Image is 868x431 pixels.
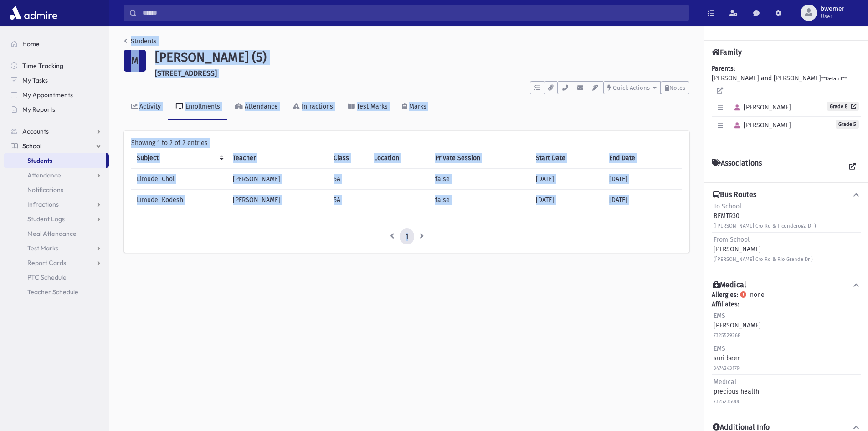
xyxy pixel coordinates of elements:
[714,203,741,210] span: To School
[355,103,388,110] div: Test Marks
[300,103,333,110] div: Infractions
[844,159,861,175] a: View all Associations
[400,228,414,245] a: 1
[661,81,689,94] button: Notes
[369,148,430,169] th: Location
[714,311,761,340] div: [PERSON_NAME]
[4,197,109,212] a: Infractions
[4,73,109,88] a: My Tasks
[730,121,791,129] span: [PERSON_NAME]
[27,244,58,252] span: Test Marks
[328,189,368,210] td: 5A
[27,215,65,223] span: Student Logs
[124,94,168,120] a: Activity
[712,64,861,144] div: [PERSON_NAME] and [PERSON_NAME]
[22,105,55,114] span: My Reports
[22,76,48,84] span: My Tasks
[4,36,109,51] a: Home
[131,148,227,169] th: Subject
[155,69,689,78] h6: [STREET_ADDRESS]
[714,332,740,338] small: 7325529268
[340,94,395,120] a: Test Marks
[821,13,844,20] span: User
[714,399,740,405] small: 7325235000
[604,168,682,189] td: [DATE]
[669,84,685,91] span: Notes
[131,138,682,148] div: Showing 1 to 2 of 2 entries
[4,102,109,117] a: My Reports
[4,168,109,182] a: Attendance
[714,365,740,371] small: 3474243179
[714,377,759,406] div: precious health
[4,153,106,168] a: Students
[821,5,844,13] span: bwerner
[227,94,285,120] a: Attendance
[407,103,426,110] div: Marks
[714,235,813,264] div: [PERSON_NAME]
[712,280,861,290] button: Medical
[603,81,661,94] button: Quick Actions
[827,102,859,111] a: Grade 8
[27,259,66,267] span: Report Cards
[4,139,109,153] a: School
[155,50,689,65] h1: [PERSON_NAME] (5)
[285,94,340,120] a: Infractions
[243,103,278,110] div: Attendance
[714,202,816,230] div: BEMTR30
[712,48,742,57] h4: Family
[713,190,756,200] h4: Bus Routes
[712,159,762,175] h4: Associations
[227,189,329,210] td: [PERSON_NAME]
[27,186,63,194] span: Notifications
[712,291,738,299] b: Allergies:
[714,256,813,262] small: ([PERSON_NAME] Cro Rd & Rio Grande Dr )
[430,168,530,189] td: false
[27,288,78,296] span: Teacher Schedule
[4,58,109,73] a: Time Tracking
[124,37,157,45] a: Students
[27,171,61,179] span: Attendance
[604,189,682,210] td: [DATE]
[227,148,329,169] th: Teacher
[124,36,157,50] nav: breadcrumb
[4,285,109,299] a: Teacher Schedule
[530,189,604,210] td: [DATE]
[22,142,41,150] span: School
[430,148,530,169] th: Private Session
[4,255,109,270] a: Report Cards
[712,290,861,408] div: none
[712,301,739,308] b: Affiliates:
[836,120,859,129] span: Grade 5
[714,344,740,373] div: suri beer
[27,229,77,238] span: Meal Attendance
[7,4,60,22] img: AdmirePro
[131,168,227,189] td: Limudei Chol
[712,190,861,200] button: Bus Routes
[4,88,109,102] a: My Appointments
[328,148,368,169] th: Class
[184,103,220,110] div: Enrollments
[22,62,63,70] span: Time Tracking
[131,189,227,210] td: Limudei Kodesh
[714,345,725,353] span: EMS
[714,236,750,244] span: From School
[395,94,434,120] a: Marks
[530,168,604,189] td: [DATE]
[27,273,67,281] span: PTC Schedule
[27,156,52,165] span: Students
[430,189,530,210] td: false
[168,94,227,120] a: Enrollments
[4,241,109,255] a: Test Marks
[22,127,49,135] span: Accounts
[4,212,109,226] a: Student Logs
[4,124,109,139] a: Accounts
[22,40,40,48] span: Home
[124,50,146,72] div: M
[138,103,161,110] div: Activity
[613,84,650,91] span: Quick Actions
[27,200,59,208] span: Infractions
[530,148,604,169] th: Start Date
[22,91,73,99] span: My Appointments
[714,312,725,320] span: EMS
[4,182,109,197] a: Notifications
